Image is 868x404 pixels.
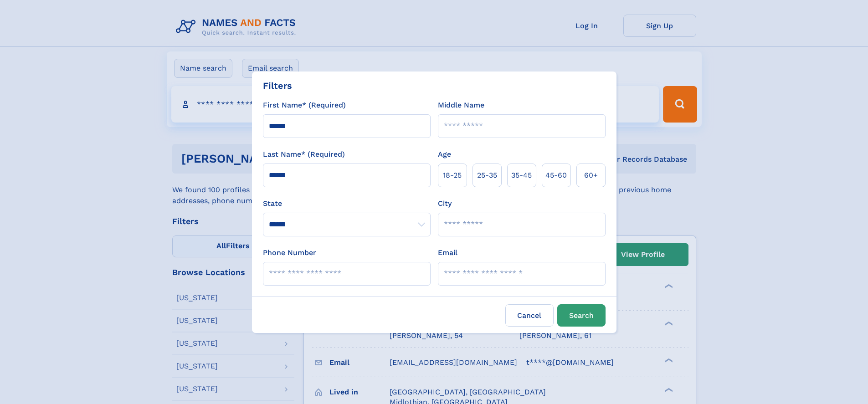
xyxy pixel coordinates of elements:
[263,79,292,92] div: Filters
[443,170,462,181] span: 18‑25
[438,149,451,160] label: Age
[263,247,316,258] label: Phone Number
[505,304,554,327] label: Cancel
[263,198,431,209] label: State
[545,170,567,181] span: 45‑60
[477,170,497,181] span: 25‑35
[263,100,346,111] label: First Name* (Required)
[438,198,452,209] label: City
[438,100,484,111] label: Middle Name
[511,170,532,181] span: 35‑45
[263,149,345,160] label: Last Name* (Required)
[584,170,598,181] span: 60+
[557,304,606,327] button: Search
[438,247,457,258] label: Email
